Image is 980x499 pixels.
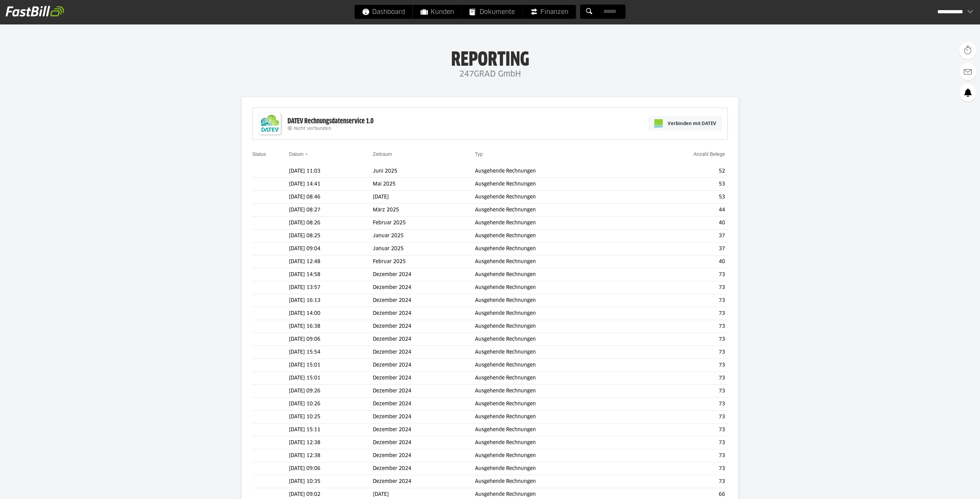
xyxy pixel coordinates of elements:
[475,151,483,157] a: Typ
[373,281,475,294] td: Dezember 2024
[289,436,372,449] td: [DATE] 12:38
[289,462,372,475] td: [DATE] 09:06
[289,191,372,204] td: [DATE] 08:46
[475,398,637,411] td: Ausgehende Rechnungen
[637,411,728,424] td: 73
[373,411,475,424] td: Dezember 2024
[289,294,372,307] td: [DATE] 16:13
[637,475,728,488] td: 73
[373,475,475,488] td: Dezember 2024
[373,462,475,475] td: Dezember 2024
[654,119,663,128] img: pi-datev-logo-farbig-24.svg
[637,307,728,320] td: 73
[289,475,372,488] td: [DATE] 10:35
[294,126,331,131] span: Nicht verbunden
[475,475,637,488] td: Ausgehende Rechnungen
[475,217,637,230] td: Ausgehende Rechnungen
[289,333,372,346] td: [DATE] 09:06
[475,165,637,178] td: Ausgehende Rechnungen
[637,462,728,475] td: 73
[289,307,372,320] td: [DATE] 14:00
[475,462,637,475] td: Ausgehende Rechnungen
[373,346,475,359] td: Dezember 2024
[668,120,716,127] span: Verbinden mit DATEV
[475,268,637,281] td: Ausgehende Rechnungen
[289,372,372,385] td: [DATE] 15:01
[287,117,374,126] div: DATEV Rechnungsdatenservice 1.0
[373,294,475,307] td: Dezember 2024
[637,243,728,255] td: 37
[475,307,637,320] td: Ausgehende Rechnungen
[637,268,728,281] td: 73
[373,204,475,217] td: März 2025
[637,424,728,436] td: 73
[289,268,372,281] td: [DATE] 14:58
[475,385,637,398] td: Ausgehende Rechnungen
[373,307,475,320] td: Dezember 2024
[475,333,637,346] td: Ausgehende Rechnungen
[289,178,372,191] td: [DATE] 14:41
[289,320,372,333] td: [DATE] 16:38
[637,281,728,294] td: 73
[373,191,475,204] td: [DATE]
[289,230,372,243] td: [DATE] 08:25
[637,230,728,243] td: 37
[421,5,454,19] span: Kunden
[637,372,728,385] td: 73
[373,217,475,230] td: Februar 2025
[305,154,310,155] img: sort_desc.gif
[637,178,728,191] td: 53
[637,398,728,411] td: 73
[289,359,372,372] td: [DATE] 15:01
[475,191,637,204] td: Ausgehende Rechnungen
[289,411,372,424] td: [DATE] 10:25
[475,449,637,462] td: Ausgehende Rechnungen
[373,359,475,372] td: Dezember 2024
[637,449,728,462] td: 73
[531,5,568,19] span: Finanzen
[475,178,637,191] td: Ausgehende Rechnungen
[637,217,728,230] td: 40
[289,281,372,294] td: [DATE] 13:57
[475,281,637,294] td: Ausgehende Rechnungen
[462,5,523,19] a: Dokumente
[289,255,372,268] td: [DATE] 12:48
[470,5,515,19] span: Dokumente
[289,385,372,398] td: [DATE] 09:26
[373,372,475,385] td: Dezember 2024
[475,359,637,372] td: Ausgehende Rechnungen
[289,424,372,436] td: [DATE] 15:11
[637,385,728,398] td: 73
[475,294,637,307] td: Ausgehende Rechnungen
[637,320,728,333] td: 73
[475,255,637,268] td: Ausgehende Rechnungen
[413,5,462,19] a: Kunden
[373,320,475,333] td: Dezember 2024
[373,268,475,281] td: Dezember 2024
[637,294,728,307] td: 73
[289,165,372,178] td: [DATE] 11:03
[373,333,475,346] td: Dezember 2024
[256,110,284,138] img: DATEV-Datenservice Logo
[289,243,372,255] td: [DATE] 09:04
[373,230,475,243] td: Januar 2025
[289,449,372,462] td: [DATE] 12:38
[475,346,637,359] td: Ausgehende Rechnungen
[373,424,475,436] td: Dezember 2024
[637,333,728,346] td: 73
[373,151,392,157] a: Zeitraum
[70,49,910,67] h1: Reporting
[637,359,728,372] td: 73
[637,204,728,217] td: 44
[475,320,637,333] td: Ausgehende Rechnungen
[648,116,722,131] a: Verbinden mit DATEV
[637,346,728,359] td: 73
[475,243,637,255] td: Ausgehende Rechnungen
[373,398,475,411] td: Dezember 2024
[637,436,728,449] td: 73
[289,346,372,359] td: [DATE] 15:54
[475,204,637,217] td: Ausgehende Rechnungen
[289,151,303,157] a: Datum
[373,436,475,449] td: Dezember 2024
[694,151,725,157] a: Anzahl Belege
